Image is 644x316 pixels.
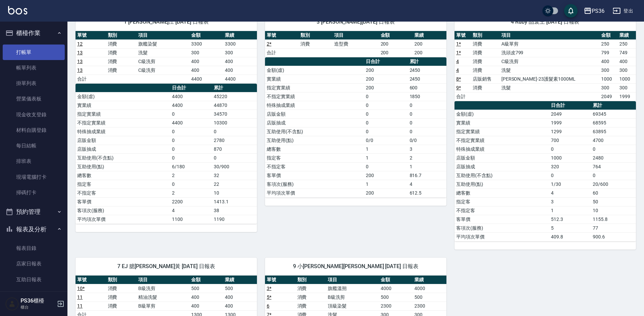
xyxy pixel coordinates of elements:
td: 消費 [106,57,137,66]
table: a dense table [455,101,636,241]
td: 互助使用(不含點) [76,153,170,162]
td: 400 [189,57,223,66]
img: Person [5,297,19,311]
td: 250 [599,39,618,48]
td: 2 [170,189,212,197]
td: 頂級染髮 [326,301,379,310]
td: 409.8 [549,232,591,241]
td: 指定實業績 [265,83,364,92]
td: 0 [170,127,212,136]
th: 業績 [223,31,257,40]
td: 69345 [591,110,636,118]
td: 612.5 [408,189,446,197]
button: 預約管理 [3,203,65,221]
td: 2049 [549,110,591,118]
td: 3 [549,197,591,206]
th: 金額 [189,276,223,284]
td: 400 [223,57,257,66]
td: 指定客 [455,197,549,206]
th: 項目 [332,31,379,40]
td: 4 [408,180,446,189]
td: 客項次(服務) [265,180,364,189]
td: 金額(虛) [455,110,549,118]
td: 1/30 [549,180,591,189]
td: 816.7 [408,171,446,180]
td: 500 [189,284,223,293]
span: 7 EJ 臆[PERSON_NAME]黃 [DATE] 日報表 [84,263,249,270]
td: 不指定客 [76,189,170,197]
td: 0 [364,101,408,110]
td: 10 [591,206,636,215]
td: 消費 [296,293,326,301]
td: 消費 [106,66,137,75]
a: 互助排行榜 [3,287,65,303]
td: 63895 [591,127,636,136]
td: B級單剪 [137,301,189,310]
td: 1299 [549,127,591,136]
th: 業績 [618,31,636,40]
td: 指定客 [265,153,364,162]
td: 0 [408,118,446,127]
td: 68595 [591,118,636,127]
td: 客單價 [76,197,170,206]
td: 總客數 [455,189,549,197]
button: 登出 [610,5,636,17]
td: 4400 [170,101,212,110]
td: 3 [408,145,446,153]
td: 1 [364,180,408,189]
th: 單號 [265,31,299,40]
th: 金額 [189,31,223,40]
a: 13 [77,59,83,64]
td: 2 [170,171,212,180]
td: 消費 [106,39,137,48]
td: 900.6 [591,232,636,241]
th: 業績 [413,276,446,284]
td: 1190 [212,215,257,224]
td: 消費 [296,301,326,310]
td: 0 [591,145,636,153]
td: [PERSON_NAME]-23護髮素1000ML [500,75,599,83]
a: 店家日報表 [3,256,65,271]
th: 業績 [413,31,446,40]
table: a dense table [76,84,257,224]
td: 0 [212,153,257,162]
td: 消費 [471,83,500,92]
a: 互助日報表 [3,272,65,287]
td: 34570 [212,110,257,118]
td: 22 [212,180,257,189]
td: 0 [549,171,591,180]
th: 類別 [299,31,332,40]
th: 累計 [212,84,257,92]
button: 報表及分析 [3,221,65,238]
td: 400 [599,57,618,66]
td: 200 [379,48,413,57]
td: 0 [364,162,408,171]
td: 平均項次單價 [76,215,170,224]
td: 4 [549,189,591,197]
th: 類別 [296,276,326,284]
td: 32 [212,171,257,180]
a: 每日結帳 [3,138,65,153]
a: 帳單列表 [3,60,65,76]
th: 累計 [591,101,636,110]
th: 業績 [223,276,257,284]
th: 項目 [137,276,189,284]
td: 0 [364,127,408,136]
td: 400 [618,57,636,66]
a: 現場電腦打卡 [3,169,65,185]
td: 4400 [223,75,257,83]
td: 消費 [296,284,326,293]
th: 單號 [76,276,106,284]
td: 400 [223,293,257,301]
a: 11 [77,303,83,309]
a: 13 [77,67,83,73]
td: 300 [599,66,618,75]
td: 200 [413,39,446,48]
a: 13 [77,50,83,55]
td: 77 [591,224,636,232]
th: 金額 [599,31,618,40]
td: 金額(虛) [265,66,364,75]
td: 6/180 [170,162,212,171]
td: 消費 [106,284,137,293]
td: 2300 [413,301,446,310]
